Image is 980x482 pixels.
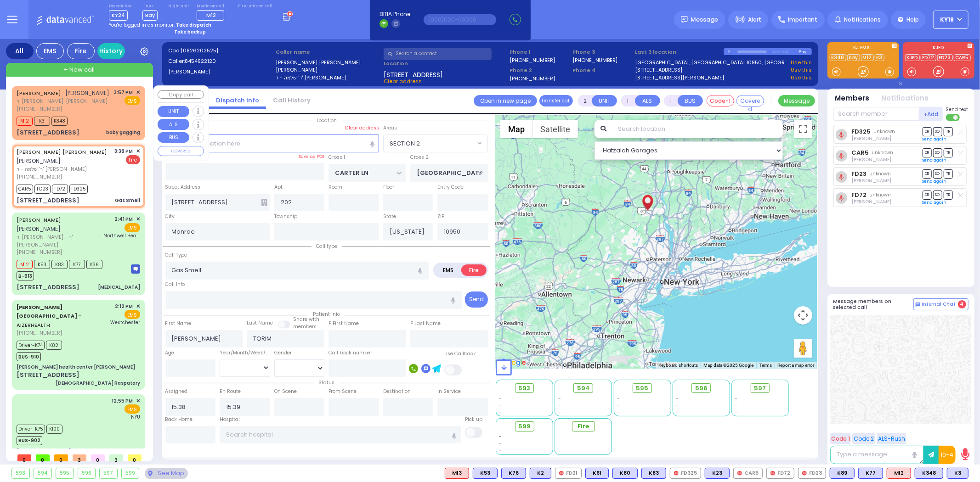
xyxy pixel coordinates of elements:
span: SECTION 2 [390,139,420,148]
span: SECTION 2 [384,135,475,151]
span: KY18 [940,16,954,24]
div: Bay [799,48,812,55]
span: DR [923,127,932,136]
label: P First Name [329,320,359,327]
div: EMS [36,43,64,59]
span: [PHONE_NUMBER] [17,329,62,336]
span: 596 [695,384,708,393]
span: K348 [51,117,68,126]
a: Dispatch info [209,96,266,105]
div: [MEDICAL_DATA] [98,284,140,291]
span: 0 [128,454,142,461]
label: Fire [461,264,487,276]
span: - [617,395,620,402]
div: 597 [100,468,117,478]
span: 3 [73,454,86,461]
div: BLS [830,468,855,479]
label: City [165,213,175,220]
span: Phone 2 [510,67,569,74]
span: Fire [578,422,589,431]
span: Moishe Neuman [851,198,891,205]
label: [PERSON_NAME] [168,68,273,76]
span: - [676,395,679,402]
button: Members [835,93,870,104]
div: All [6,43,34,59]
label: [PHONE_NUMBER] [572,56,618,63]
strong: Take backup [174,28,206,35]
span: Phone 1 [510,48,569,56]
a: Send again [923,200,947,205]
label: In Service [437,388,461,395]
div: Fire [67,43,95,59]
a: Use this [791,66,812,74]
span: EMS [125,223,140,232]
small: Share with [293,316,319,323]
div: 595 [56,468,74,478]
span: Status [314,379,339,386]
a: Open this area in Google Maps (opens a new window) [498,357,528,369]
div: Gas Smell [115,197,140,204]
span: [0826202525] [181,47,218,54]
button: 10-4 [939,446,956,464]
span: - [499,440,502,447]
span: TR [944,148,953,157]
span: K53 [34,260,50,269]
span: CAR5 [17,185,33,194]
span: Send text [946,106,969,113]
span: B-913 [17,271,34,280]
span: Fire [126,155,140,164]
span: DR [923,148,932,157]
span: - [499,433,502,440]
div: BLS [947,468,969,479]
span: Clear address [384,78,422,85]
span: KY24 [109,10,128,21]
span: DR [923,191,932,199]
span: [PHONE_NUMBER] [17,248,62,256]
label: Room [329,184,342,191]
a: Send again [923,179,947,184]
label: Apt [274,184,283,191]
label: Last Name [247,319,273,327]
div: [STREET_ADDRESS] [17,196,79,205]
span: Nachman Kahana [851,156,891,163]
input: Search hospital [220,426,461,443]
button: Map camera controls [794,306,812,325]
label: KJ EMS... [827,45,899,52]
span: Patient info [308,311,345,318]
span: Aron Klein [851,135,891,142]
a: CAR5 [954,54,971,61]
label: Call Info [165,281,185,288]
button: COVERED [158,146,204,156]
h5: Message members on selected call [833,298,913,310]
img: Google [498,357,528,369]
button: Internal Chat 4 [913,298,969,310]
label: ר' שלמה - ר' [PERSON_NAME] [276,74,380,82]
label: En Route [220,388,241,395]
label: [PHONE_NUMBER] [510,75,555,82]
span: 3 [109,454,123,461]
a: Use this [791,74,812,82]
span: TR [944,191,953,199]
div: [STREET_ADDRESS] [17,370,79,380]
span: 4 [958,300,966,308]
span: Help [906,16,919,24]
span: 0 [91,454,105,461]
label: On Scene [274,388,297,395]
label: Caller: [168,57,273,65]
span: - [617,409,620,415]
a: Open in new page [474,95,537,106]
label: Entry Code [437,184,464,191]
span: 8454922120 [185,57,216,65]
img: red-radio-icon.svg [737,471,742,476]
a: FD23 [851,170,867,177]
span: BUS-910 [17,352,41,361]
a: AIZERHEALTH [17,303,81,329]
div: ALS [887,468,911,479]
label: Last 3 location [635,48,724,56]
span: - [735,409,738,415]
span: Location [312,117,341,124]
span: NYU [131,414,140,420]
span: - [676,402,679,409]
div: 593 [12,468,29,478]
a: bay [847,54,860,61]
